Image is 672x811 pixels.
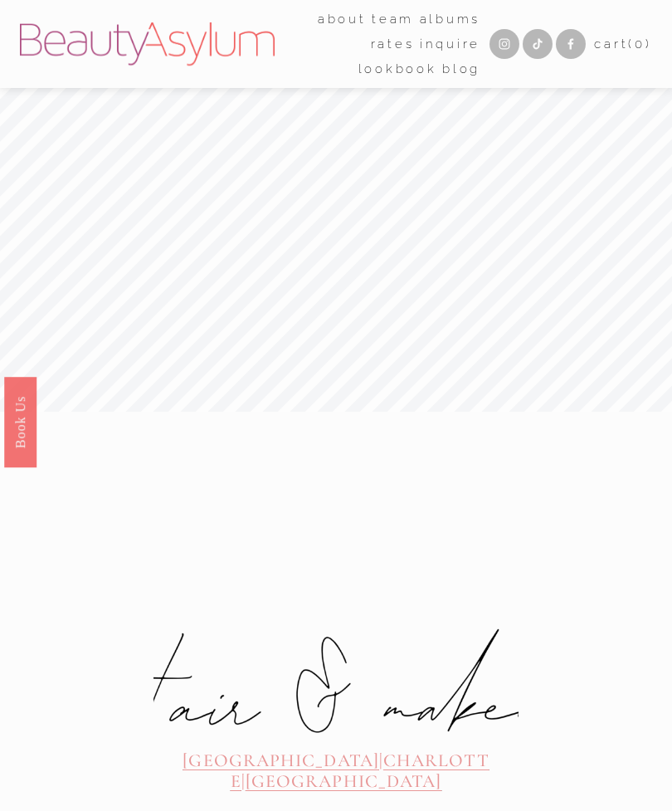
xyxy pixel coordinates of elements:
[372,7,414,32] a: folder dropdown
[489,29,519,59] a: Instagram
[231,750,489,792] a: CHARLOTTE
[594,33,651,56] a: 0 items in cart
[4,376,37,467] a: Book Us
[241,770,246,792] span: |
[183,750,378,771] a: [GEOGRAPHIC_DATA]
[318,7,367,32] a: folder dropdown
[628,37,651,51] span: ( )
[246,770,441,792] a: [GEOGRAPHIC_DATA]
[358,56,437,81] a: Lookbook
[420,32,480,56] a: Inquire
[420,7,481,32] a: albums
[371,32,415,56] a: Rates
[635,37,645,51] span: 0
[318,8,367,31] span: about
[442,56,480,81] a: Blog
[523,29,553,59] a: TikTok
[379,750,383,771] span: |
[372,8,414,31] span: team
[20,22,275,66] img: Beauty Asylum | Bridal Hair &amp; Makeup Charlotte &amp; Atlanta
[556,29,586,59] a: Facebook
